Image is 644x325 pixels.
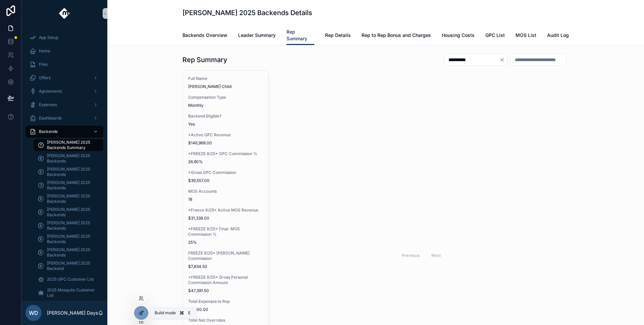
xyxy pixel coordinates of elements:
[188,264,263,269] span: $7,834.50
[286,26,314,45] a: Rep Summary
[25,58,103,71] a: Files
[188,170,263,175] span: *Gross GPC Commission
[286,29,314,42] span: Rep Summary
[188,275,263,285] span: *FREEZE 9/25* Gross Personal Commission Amount
[25,45,103,57] a: Home
[39,89,62,94] span: Agreements
[47,167,97,177] span: [PERSON_NAME] 2025 Backends
[442,29,475,43] a: Housing Costs
[188,159,263,165] span: 26.90%
[25,126,103,138] a: Backends
[34,206,103,218] a: [PERSON_NAME] 2025 Backends
[188,84,263,89] span: [PERSON_NAME] Child
[25,32,103,44] a: App Setup
[188,240,263,245] span: 25%
[188,288,263,293] span: $47,391.50
[188,95,263,100] span: Compensation Type
[47,277,94,282] span: 2025 GPC Customer List
[47,207,97,218] span: [PERSON_NAME] 2025 Backends
[34,193,103,205] a: [PERSON_NAME] 2025 Backends
[325,32,351,39] span: Rep Details
[34,166,103,178] a: [PERSON_NAME] 2025 Backends
[39,75,51,81] span: Offers
[182,55,227,64] h1: Rep Summary
[516,29,536,43] a: MOS List
[47,287,97,298] span: 2025 Mosquito Customer List
[188,113,263,119] span: Backend Eligible?
[362,32,431,39] span: Rep to Rep Bonus and Charges
[188,250,263,261] span: FREEZE 9/25* [PERSON_NAME] Commission
[34,246,103,259] a: [PERSON_NAME] 2025 Backends
[188,216,263,221] span: $31,338.00
[47,153,97,164] span: [PERSON_NAME] 2025 Backends
[188,151,263,156] span: *FREEZE 9/25* GPC Commission %
[547,29,569,43] a: Audit Log
[188,122,263,127] span: Yes
[155,310,176,316] span: Build mode
[188,299,263,304] span: Total Expenses to Rep
[25,72,103,84] a: Offers
[34,139,103,151] a: [PERSON_NAME] 2025 Backends Summary
[182,8,312,17] h1: [PERSON_NAME] 2025 Backends Details
[47,261,97,271] span: [PERSON_NAME] 2025 Backend
[47,140,97,150] span: [PERSON_NAME] 2025 Backends Summary
[21,27,107,301] div: scrollable content
[325,29,351,43] a: Rep Details
[188,140,263,146] span: $146,968.00
[34,233,103,245] a: [PERSON_NAME] 2025 Backends
[34,287,103,299] a: 2025 Mosquito Customer List
[188,226,263,237] span: *FREEZE 9/25* Final: MOS Commission %
[485,32,505,39] span: GPC List
[188,197,263,202] span: 18
[547,32,569,39] span: Audit Log
[499,57,507,62] button: Clear
[182,32,227,39] span: Backends Overview
[186,310,192,316] span: E
[485,29,505,43] a: GPC List
[39,129,58,134] span: Backends
[29,309,38,317] span: WD
[34,220,103,232] a: [PERSON_NAME] 2025 Backends
[188,207,263,213] span: *Freeze 9/25* Active MOS Revenue
[47,310,98,316] p: [PERSON_NAME] Days
[34,273,103,285] a: 2025 GPC Customer List
[25,85,103,97] a: Agreements
[39,102,57,107] span: Expenses
[238,29,276,43] a: Leader Summary
[34,179,103,191] a: [PERSON_NAME] 2025 Backends
[442,32,475,39] span: Housing Costs
[47,220,97,231] span: [PERSON_NAME] 2025 Backends
[188,178,263,183] span: $39,557.00
[47,234,97,244] span: [PERSON_NAME] 2025 Backends
[188,318,263,323] span: Total Net Overrides
[25,99,103,111] a: Expenses
[188,132,263,138] span: *Active GPC Revenue
[188,76,263,81] span: Full Name
[362,29,431,43] a: Rep to Rep Bonus and Charges
[34,260,103,272] a: [PERSON_NAME] 2025 Backend
[47,180,97,191] span: [PERSON_NAME] 2025 Backends
[47,193,97,204] span: [PERSON_NAME] 2025 Backends
[59,8,70,19] img: App logo
[39,62,48,67] span: Files
[188,103,263,108] span: Monthly
[188,307,263,312] span: $6,500.00
[47,247,97,258] span: [PERSON_NAME] 2025 Backends
[39,35,58,40] span: App Setup
[182,29,227,43] a: Backends Overview
[188,189,263,194] span: MOS Accounts
[34,152,103,165] a: [PERSON_NAME] 2025 Backends
[516,32,536,39] span: MOS List
[238,32,276,39] span: Leader Summary
[39,48,50,54] span: Home
[25,112,103,124] a: Dashboards
[39,115,62,121] span: Dashboards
